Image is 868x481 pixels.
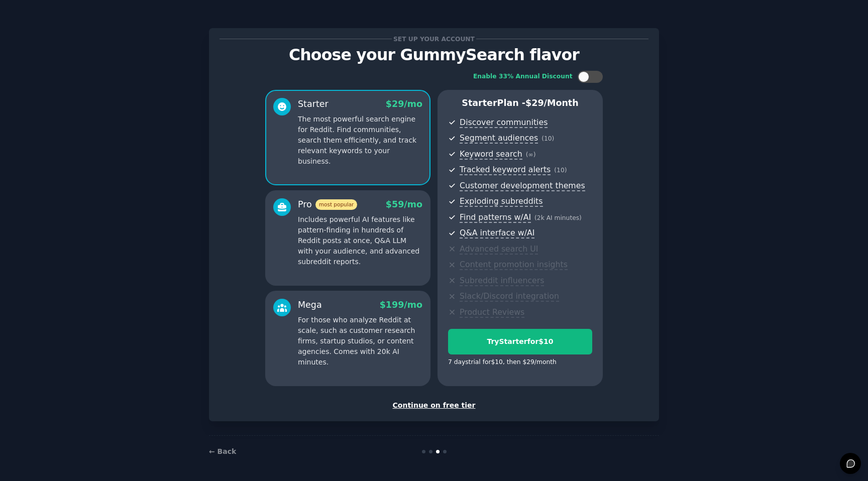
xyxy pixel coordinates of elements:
span: Keyword search [460,149,522,160]
span: Q&A interface w/AI [460,228,534,238]
div: Enable 33% Annual Discount [473,72,573,81]
span: ( 10 ) [541,135,554,142]
span: Customer development themes [460,181,585,191]
p: Includes powerful AI features like pattern-finding in hundreds of Reddit posts at once, Q&A LLM w... [298,214,422,267]
span: Exploding subreddits [460,196,542,207]
a: ← Back [209,447,236,455]
div: Starter [298,98,329,110]
div: Continue on free tier [220,400,648,411]
p: Starter Plan - [448,97,592,109]
span: $ 29 /mo [386,99,422,109]
span: ( 10 ) [554,167,567,174]
button: TryStarterfor$10 [448,329,592,354]
div: 7 days trial for $10 , then $ 29 /month [448,358,557,367]
span: Discover communities [460,117,548,128]
span: $ 199 /mo [380,300,422,310]
span: Find patterns w/AI [460,212,531,223]
span: Advanced search UI [460,244,538,255]
span: Set up your account [392,34,477,44]
span: ( 2k AI minutes ) [534,214,582,221]
span: Subreddit influencers [460,276,544,286]
div: Pro [298,198,357,211]
span: $ 59 /mo [386,199,422,209]
p: For those who analyze Reddit at scale, such as customer research firms, startup studios, or conte... [298,315,422,368]
span: Segment audiences [460,133,538,144]
span: ( ∞ ) [526,151,536,158]
div: Mega [298,299,322,311]
span: Slack/Discord integration [460,291,559,302]
span: Tracked keyword alerts [460,165,551,175]
p: Choose your GummySearch flavor [220,46,648,64]
span: $ 29 /month [525,98,579,108]
div: Try Starter for $10 [449,336,592,347]
span: most popular [315,199,358,210]
span: Product Reviews [460,307,524,318]
p: The most powerful search engine for Reddit. Find communities, search them efficiently, and track ... [298,114,422,167]
span: Content promotion insights [460,260,568,270]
